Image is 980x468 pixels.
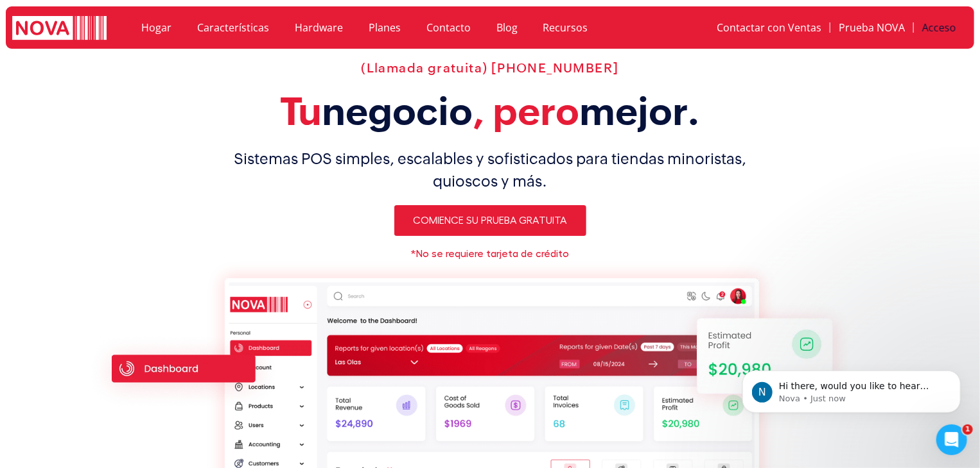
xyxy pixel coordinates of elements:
font: Contacto [426,21,471,35]
font: quioscos y más. [433,172,547,190]
a: Contacto [414,13,484,42]
font: Planes [369,21,401,35]
a: Planes [356,13,414,42]
a: Comience su prueba gratuita [394,205,586,236]
font: Recursos [543,21,588,35]
a: Características [184,13,282,42]
font: Tu [280,89,322,133]
font: Acceso [922,21,956,35]
a: Hardware [282,13,356,42]
iframe: Intercom notifications message [723,344,980,433]
font: Hogar [141,21,171,35]
font: Blog [496,21,518,35]
font: negocio [322,89,473,133]
a: Prueba NOVA [830,13,913,42]
nav: Menú [687,13,965,42]
span: 1 [963,424,973,435]
img: logotipo blanco [12,16,107,42]
font: mejor. [579,89,700,133]
font: Comience su prueba gratuita [414,215,567,226]
font: (Llamada gratuita) [PHONE_NUMBER] [361,60,618,75]
nav: Menú [128,13,674,42]
a: Acceso [914,13,965,42]
a: Contactar con Ventas [708,13,830,42]
font: Prueba NOVA [839,21,905,35]
iframe: Intercom live chat [936,424,967,455]
a: Recursos [530,13,601,42]
font: Contactar con Ventas [717,21,821,35]
a: Hogar [128,13,184,42]
font: Sistemas POS simples, escalables y sofisticados para tiendas minoristas, [234,150,746,167]
font: , pero [473,89,579,133]
font: Características [197,21,269,35]
font: Hardware [295,21,343,35]
a: Blog [484,13,530,42]
font: *No se requiere tarjeta de crédito [411,249,570,259]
